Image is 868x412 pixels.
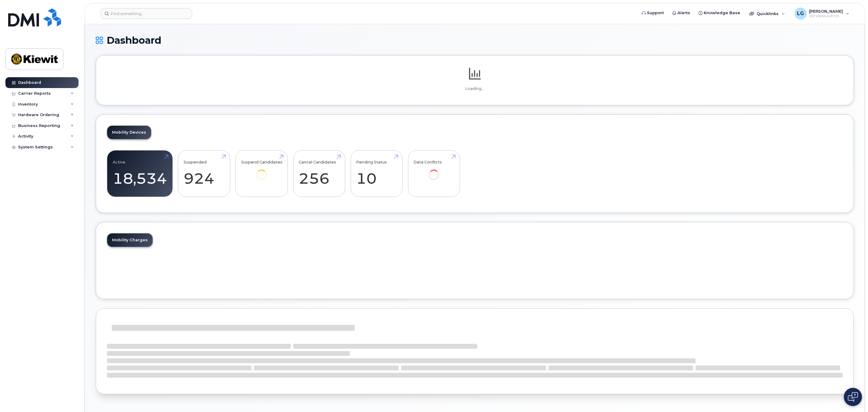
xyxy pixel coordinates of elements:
[356,154,397,194] a: Pending Status 10
[184,154,224,194] a: Suspended 924
[96,35,854,46] h1: Dashboard
[107,126,151,139] a: Mobility Devices
[848,392,858,402] img: Open chat
[413,154,454,189] a: Data Conflicts
[299,154,339,194] a: Cancel Candidates 256
[113,154,167,194] a: Active 18,534
[107,233,153,247] a: Mobility Charges
[107,86,843,91] p: Loading...
[241,154,282,189] a: Suspend Candidates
